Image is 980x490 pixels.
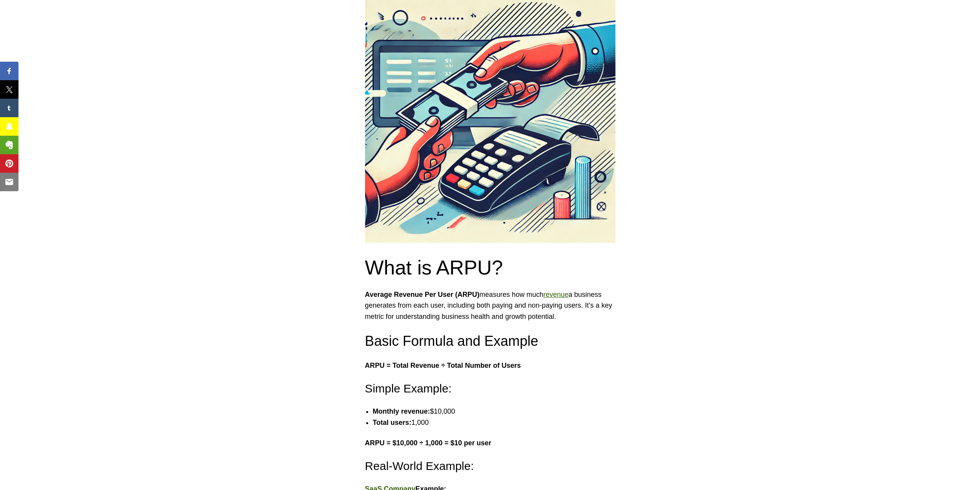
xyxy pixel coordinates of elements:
strong: ARPU = Total Revenue ÷ Total Number of Users [365,362,521,369]
h4: Real-World Example: [365,458,615,474]
h2: What is ARPU? [365,256,615,280]
strong: ARPU = $10,000 ÷ 1,000 = $10 per user [365,439,491,447]
li: 1,000 [373,417,623,428]
p: measures how much a business generates from each user, including both paying and non-paying users... [365,289,615,322]
h3: Basic Formula and Example [365,332,615,351]
h4: Simple Example: [365,381,615,397]
strong: Monthly revenue: [373,407,430,415]
a: revenue [543,291,568,298]
strong: Total users: [373,419,412,426]
strong: Average Revenue Per User (ARPU) [365,291,479,298]
li: $10,000 [373,406,623,417]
